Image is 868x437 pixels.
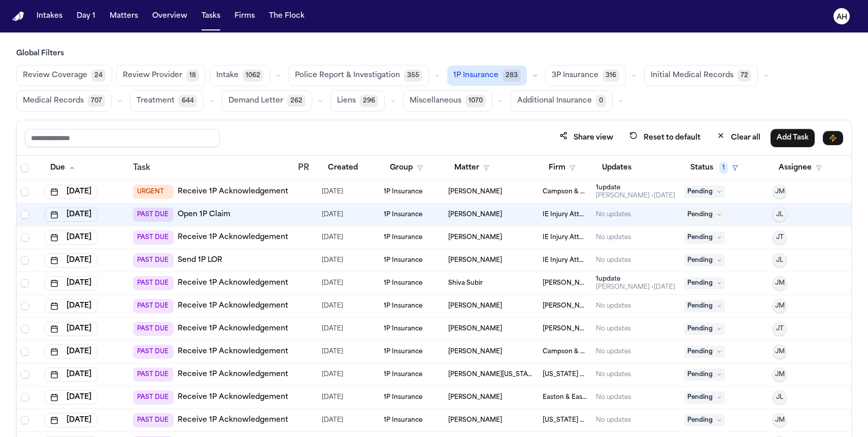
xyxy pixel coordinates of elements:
span: Alicia Acosta [448,233,502,242]
button: Matters [106,7,142,25]
span: Review Provider [123,71,182,81]
span: Pending [684,277,725,289]
span: Police Report & Investigation [295,71,400,81]
span: Alicia Acosta [448,256,502,264]
a: Receive 1P Acknowledgement [178,392,288,402]
span: Campson & Campson [543,188,588,196]
button: [DATE] [44,299,97,313]
button: [DATE] [44,230,97,245]
span: 10/7/2025, 11:41:42 AM [322,253,343,267]
span: PAST DUE [133,299,174,313]
button: Police Report & Investigation355 [288,65,429,86]
button: Medical Records707 [16,90,112,112]
span: Pending [684,254,725,266]
span: 7/28/2025, 1:42:56 PM [322,413,343,427]
div: No updates [596,302,631,310]
button: Assignee [773,159,828,177]
span: Michigan Auto Law [543,416,588,424]
button: Immediate Task [823,131,843,145]
span: 283 [503,70,521,82]
span: 3P Insurance [552,71,598,81]
button: JM [773,276,787,290]
span: PAST DUE [133,276,174,290]
span: 10/7/2025, 11:41:43 AM [322,230,343,245]
button: JT [773,322,787,336]
span: Pending [684,414,725,426]
a: Receive 1P Acknowledgement [178,278,288,288]
div: No updates [596,416,631,424]
span: PAST DUE [133,367,174,382]
button: Intake1062 [210,65,270,86]
a: Open 1P Claim [178,210,230,220]
span: Pending [684,231,725,244]
span: JM [775,371,785,379]
span: JT [776,325,784,333]
div: No updates [596,325,631,333]
span: 1P Insurance [384,325,422,333]
button: Tasks [197,7,224,25]
span: Select all [21,164,29,172]
span: 8/19/2025, 1:24:50 PM [322,367,343,382]
span: Intake [216,71,239,81]
button: Firms [230,7,259,25]
span: JM [775,416,785,424]
div: No updates [596,256,631,264]
span: PAST DUE [133,322,174,336]
button: Review Provider18 [116,65,206,86]
span: Pending [684,300,725,312]
span: Mohamed K Ahmed [543,279,588,287]
span: PAST DUE [133,253,174,267]
button: Miscellaneous1070 [403,90,492,112]
button: [DATE] [44,367,97,382]
span: 707 [88,95,105,107]
span: 24 [91,70,106,82]
span: 1062 [243,70,263,82]
span: 7/25/2025, 12:23:57 PM [322,276,343,290]
button: [DATE] [44,322,97,336]
span: Michigan Auto Law [543,371,588,379]
span: JM [775,188,785,196]
button: JM [773,345,787,359]
span: Shiva Subir [448,279,483,287]
button: Created [322,159,364,177]
div: PR [298,162,313,174]
span: 1P Insurance [384,279,422,287]
span: JM [775,348,785,356]
span: 8/20/2025, 10:53:49 AM [322,345,343,359]
span: Initial Medical Records [651,71,733,81]
span: 8/8/2025, 5:52:51 AM [322,390,343,405]
button: Treatment644 [130,90,204,112]
div: No updates [596,211,631,219]
span: IE Injury Attorney [543,233,588,242]
span: 10/6/2025, 1:40:18 PM [322,322,343,336]
span: JL [776,211,783,219]
div: Last updated by Nitai Huberman at 9/12/2025, 11:24:06 AM [596,283,675,291]
button: [DATE] [44,208,97,222]
span: PAST DUE [133,413,174,427]
text: AH [837,14,847,21]
span: 1P Insurance [384,188,422,196]
button: 1P Insurance283 [447,65,527,86]
span: Review Coverage [23,71,87,81]
button: JL [773,390,787,405]
span: 1P Insurance [384,256,422,264]
span: Luis Rivera Rivera [448,348,502,356]
div: No updates [596,233,631,242]
button: Reset to default [623,128,707,147]
span: Brandon Bennett [448,188,502,196]
button: Initial Medical Records72 [644,65,758,86]
button: Clear all [711,128,766,147]
span: 0 [596,95,606,107]
a: Send 1P LOR [178,255,222,265]
a: Receive 1P Acknowledgement [178,347,288,357]
button: [DATE] [44,185,97,199]
div: No updates [596,371,631,379]
button: JL [773,253,787,267]
div: Last updated by Jennifer Tashenberg at 9/15/2025, 6:26:13 AM [596,192,675,200]
span: IE Injury Attorney [543,256,588,264]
